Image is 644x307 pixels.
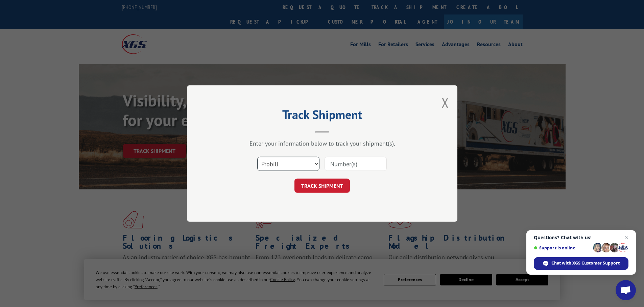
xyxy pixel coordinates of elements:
[534,245,591,250] span: Support is online
[551,260,620,266] span: Chat with XGS Customer Support
[294,179,350,193] button: TRACK SHIPMENT
[616,280,636,300] a: Open chat
[534,235,628,240] span: Questions? Chat with us!
[325,157,387,171] input: Number(s)
[534,257,628,270] span: Chat with XGS Customer Support
[221,110,424,123] h2: Track Shipment
[442,94,449,112] button: Close modal
[221,140,424,147] div: Enter your information below to track your shipment(s).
